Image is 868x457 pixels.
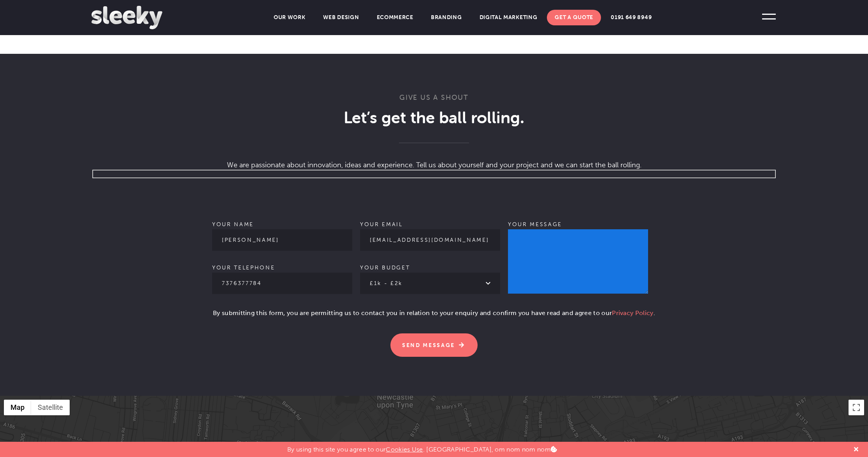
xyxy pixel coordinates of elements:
a: Privacy Policy [612,309,653,317]
input: Your email [360,229,500,251]
img: Sleeky Web Design Newcastle [91,6,162,29]
a: Our Work [266,10,313,25]
input: Send Message [390,333,478,357]
a: Cookies Use [386,446,423,453]
label: Your email [360,221,500,243]
select: Your budget [360,273,500,294]
a: Branding [423,10,470,25]
button: Toggle fullscreen view [849,400,864,415]
a: Digital Marketing [472,10,545,25]
h2: Let’s get the ball rolling [91,108,777,143]
p: By submitting this form, you are permitting us to contact you in relation to your enquiry and con... [212,308,656,324]
p: By using this site you agree to our . [GEOGRAPHIC_DATA], om nom nom nom [287,442,557,453]
form: Contact form [91,170,777,357]
textarea: Your message [508,229,648,294]
label: Your name [212,221,352,243]
a: 0191 649 8949 [603,10,659,25]
input: Your name [212,229,352,251]
a: Web Design [315,10,367,25]
h3: Give us a shout [91,93,777,108]
label: Your telephone [212,264,352,287]
input: Your telephone [212,273,352,294]
p: We are passionate about innovation, ideas and experience. Tell us about yourself and your project... [91,151,777,170]
a: Ecommerce [369,10,421,25]
label: Your message [508,221,648,307]
label: Your budget [360,264,500,287]
a: Get A Quote [547,10,601,25]
span: . [521,109,525,127]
